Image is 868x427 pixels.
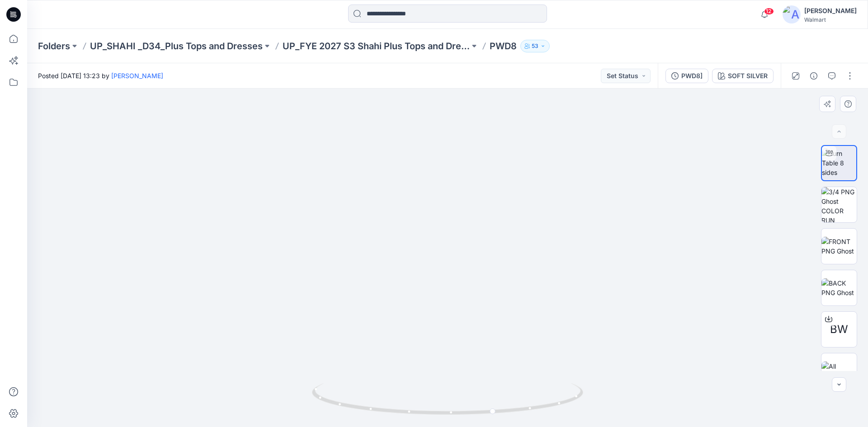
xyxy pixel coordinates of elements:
[111,72,163,80] a: [PERSON_NAME]
[822,149,856,177] img: Turn Table 8 sides
[821,361,857,380] img: All colorways
[728,71,768,81] div: SOFT SILVER
[38,40,70,52] a: Folders
[490,40,517,52] p: PWD8
[804,5,857,16] div: [PERSON_NAME]
[38,71,163,80] span: Posted [DATE] 13:23 by
[783,5,801,23] img: avatar
[821,278,857,297] img: BACK PNG Ghost
[283,40,470,52] a: UP_FYE 2027 S3 Shahi Plus Tops and Dress
[90,40,263,52] a: UP_SHAHI _D34_Plus Tops and Dresses
[821,187,857,222] img: 3/4 PNG Ghost COLOR RUN
[712,69,774,83] button: SOFT SILVER
[681,71,703,81] div: PWD8]
[665,69,708,83] button: PWD8]
[821,237,857,256] img: FRONT PNG Ghost
[520,40,550,52] button: 53
[764,8,774,15] span: 12
[807,69,821,83] button: Details
[532,41,538,51] p: 53
[830,321,848,338] span: BW
[804,16,857,23] div: Walmart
